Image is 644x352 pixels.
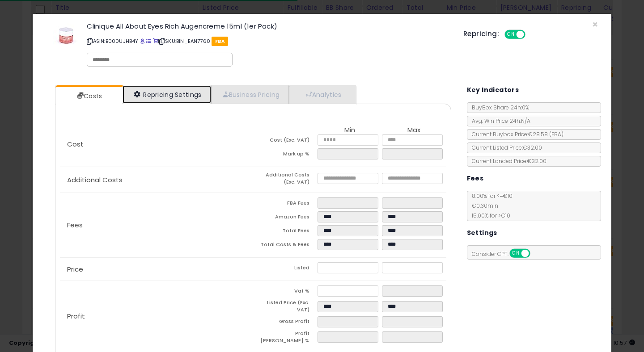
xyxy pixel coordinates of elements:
[467,84,519,96] h5: Key Indicators
[87,34,450,48] p: ASIN: B000UJHB4Y | SKU: BIN_EAN7760
[140,38,145,45] a: BuyBox page
[253,197,318,211] td: FBA Fees
[529,250,543,257] span: OFF
[467,173,484,184] h5: Fees
[212,37,228,46] span: FBA
[467,202,498,210] span: €0.30 min
[467,130,563,138] span: Current Buybox Price:
[60,176,253,184] p: Additional Costs
[253,134,318,148] td: Cost (Exc. VAT)
[253,299,318,316] td: Listed Price (Exc. VAT)
[253,225,318,239] td: Total Fees
[528,130,563,138] span: €28.58
[60,222,253,229] p: Fees
[253,316,318,330] td: Gross Profit
[467,157,547,165] span: Current Landed Price: €32.00
[549,130,563,138] span: ( FBA )
[467,227,497,239] h5: Settings
[253,262,318,276] td: Listed
[253,211,318,225] td: Amazon Fees
[467,117,530,125] span: Avg. Win Price 24h: N/A
[467,144,542,151] span: Current Listed Price: €32.00
[253,285,318,299] td: Vat %
[253,239,318,253] td: Total Costs & Fees
[53,23,80,50] img: 41nj9R5fWSL._SL60_.jpg
[467,250,542,258] span: Consider CPT:
[505,31,517,38] span: ON
[87,23,450,29] h3: Clinique All About Eyes Rich Augencreme 15ml (1er Pack)
[467,212,510,219] span: 15.00 % for > €10
[153,38,158,45] a: Your listing only
[289,85,355,104] a: Analytics
[253,148,318,162] td: Mark up %
[524,31,538,38] span: OFF
[60,313,253,320] p: Profit
[467,104,529,111] span: BuyBox Share 24h: 0%
[318,126,382,134] th: Min
[146,38,151,45] a: All offer listings
[382,126,446,134] th: Max
[60,266,253,273] p: Price
[55,87,122,105] a: Costs
[253,330,318,347] td: Profit [PERSON_NAME] %
[253,172,318,188] td: Additional Costs (Exc. VAT)
[592,18,598,31] span: ×
[510,250,521,257] span: ON
[60,141,253,148] p: Cost
[123,85,211,104] a: Repricing Settings
[463,30,499,38] h5: Repricing:
[467,192,513,219] span: 8.00 % for <= €10
[211,85,289,104] a: Business Pricing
